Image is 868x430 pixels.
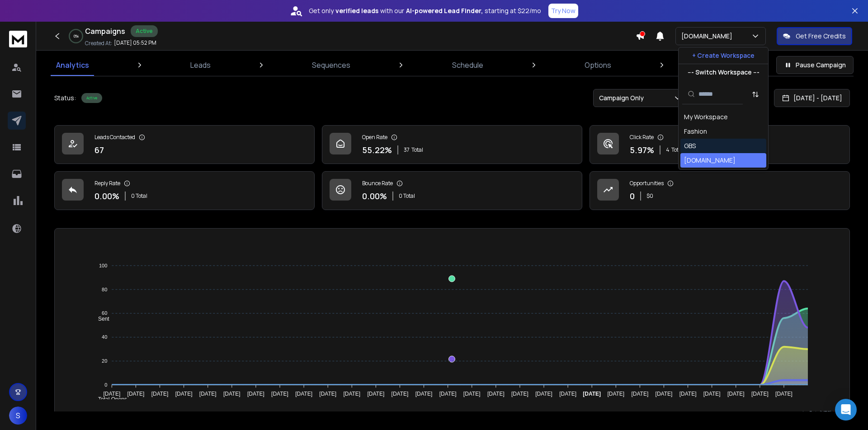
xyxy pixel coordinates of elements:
tspan: 80 [102,287,108,292]
p: Get Free Credits [796,32,846,41]
div: [DOMAIN_NAME] [684,156,736,165]
p: 0.00 % [94,190,119,202]
button: S [9,407,27,425]
p: 0 % [74,33,79,39]
span: Total [671,146,683,154]
div: Active [81,93,102,103]
tspan: [DATE] [296,391,313,397]
p: Leads Contacted [94,134,135,141]
tspan: [DATE] [463,391,481,397]
a: Sequences [307,54,356,76]
div: My Workspace [684,112,728,122]
p: --- Switch Workspace --- [688,68,759,77]
p: Reply Rate [94,180,120,187]
p: 0 Total [399,192,415,200]
tspan: [DATE] [320,391,337,397]
p: Sequences [312,60,350,70]
p: 55.22 % [362,144,392,156]
a: Click Rate5.97%4Total [590,125,850,164]
p: Status: [54,93,76,103]
div: Active [131,25,158,37]
p: $ 0 [646,192,653,200]
tspan: 0 [105,382,108,388]
tspan: [DATE] [487,391,505,397]
a: Schedule [447,54,489,76]
span: 4 [666,146,670,154]
span: 37 [404,146,410,154]
p: Created At: [85,40,112,47]
button: Try Now [548,4,578,18]
tspan: [DATE] [175,391,193,397]
tspan: [DATE] [536,391,553,397]
tspan: [DATE] [247,391,264,397]
button: [DATE] - [DATE] [774,89,850,107]
p: Schedule [452,60,483,70]
tspan: [DATE] [199,391,217,397]
p: 0 Total [131,192,147,200]
p: x-axis : Date(UTC) [69,410,835,416]
a: Reply Rate0.00%0 Total [54,171,315,210]
p: [DATE] 05:52 PM [114,39,156,47]
tspan: 100 [99,263,107,268]
tspan: [DATE] [439,391,457,397]
button: Sort by Sort A-Z [746,85,764,103]
p: Click Rate [630,134,654,141]
tspan: [DATE] [151,391,169,397]
tspan: [DATE] [127,391,145,397]
img: logo [9,31,27,47]
p: Campaign Only [599,93,647,103]
a: Analytics [51,54,94,76]
tspan: [DATE] [272,391,289,397]
tspan: [DATE] [368,391,385,397]
tspan: [DATE] [104,391,121,397]
tspan: [DATE] [512,391,529,397]
button: + Create Workspace [679,47,768,64]
p: Bounce Rate [362,180,393,187]
strong: verified leads [335,6,378,15]
p: Options [585,60,611,70]
tspan: [DATE] [679,391,697,397]
tspan: [DATE] [776,391,793,397]
tspan: 60 [102,310,108,316]
p: 67 [94,144,104,156]
tspan: [DATE] [632,391,649,397]
p: 0.00 % [362,190,387,202]
a: Leads [185,54,216,76]
p: 0 [630,190,635,202]
tspan: [DATE] [415,391,433,397]
div: Open Intercom Messenger [835,399,857,421]
strong: AI-powered Lead Finder, [406,6,483,15]
tspan: [DATE] [560,391,577,397]
a: Open Rate55.22%37Total [322,125,582,164]
tspan: [DATE] [344,391,361,397]
span: Total Opens [91,396,127,402]
tspan: [DATE] [703,391,721,397]
tspan: [DATE] [751,391,769,397]
span: Total [411,146,423,154]
a: Options [579,54,617,76]
button: Get Free Credits [777,27,852,45]
p: + Create Workspace [692,51,755,60]
span: Sent [91,316,109,322]
p: Try Now [551,6,576,15]
p: Get only with our starting at $22/mo [309,6,541,15]
p: Open Rate [362,134,387,141]
div: GBS [684,141,696,150]
tspan: [DATE] [392,391,409,397]
tspan: [DATE] [608,391,625,397]
a: Leads Contacted67 [54,125,315,164]
tspan: 40 [102,334,108,340]
p: Analytics [56,60,89,70]
p: [DOMAIN_NAME] [681,32,736,41]
p: Opportunities [630,180,664,187]
tspan: 20 [102,358,108,364]
tspan: [DATE] [583,391,601,397]
div: Fashion [684,127,707,136]
h1: Campaigns [85,26,125,37]
tspan: [DATE] [223,391,241,397]
a: Opportunities0$0 [590,171,850,210]
tspan: [DATE] [727,391,745,397]
p: 5.97 % [630,144,654,156]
